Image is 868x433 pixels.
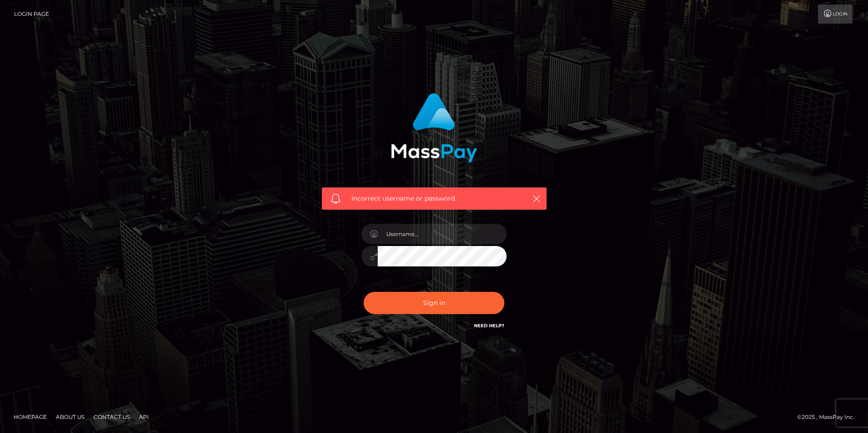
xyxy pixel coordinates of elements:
a: Contact Us [90,410,133,424]
a: About Us [52,410,88,424]
a: Login [818,5,853,24]
a: Login Page [14,5,49,24]
input: Username... [378,224,507,244]
a: Need Help? [474,323,504,329]
a: Homepage [10,410,50,424]
a: API [135,410,153,424]
span: Incorrect username or password. [351,194,517,203]
div: © 2025 , MassPay Inc. [797,412,861,422]
img: MassPay Login [391,93,477,162]
button: Sign in [364,292,504,314]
